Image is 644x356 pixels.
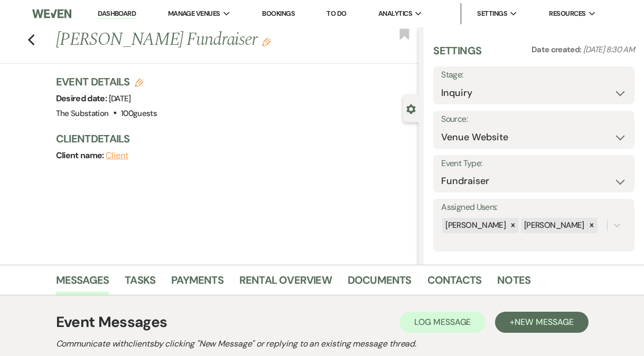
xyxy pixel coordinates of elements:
[583,44,634,55] span: [DATE] 8:30 AM
[515,316,573,328] span: New Message
[56,150,106,161] span: Client name:
[549,8,585,19] span: Resources
[326,9,346,18] a: To Do
[56,27,342,53] h1: [PERSON_NAME] Fundraiser
[414,316,471,328] span: Log Message
[106,151,128,160] button: Client
[495,312,588,333] button: +New Message
[441,112,627,127] label: Source:
[125,272,155,295] a: Tasks
[442,218,507,233] div: [PERSON_NAME]
[433,43,481,66] h3: Settings
[98,9,136,19] a: Dashboard
[406,103,416,113] button: Close lead details
[497,272,530,295] a: Notes
[56,272,109,295] a: Messages
[441,200,627,215] label: Assigned Users:
[56,93,109,104] span: Desired date:
[109,93,131,104] span: [DATE]
[441,156,627,171] label: Event Type:
[348,272,412,295] a: Documents
[441,68,627,83] label: Stage:
[427,272,482,295] a: Contacts
[262,9,295,18] a: Bookings
[168,8,220,19] span: Manage Venues
[56,108,109,119] span: The Substation
[56,131,408,146] h3: Client Details
[56,338,589,350] h2: Communicate with clients by clicking "New Message" or replying to an existing message thread.
[56,311,167,333] h1: Event Messages
[56,74,157,89] h3: Event Details
[239,272,332,295] a: Rental Overview
[121,108,157,119] span: 100 guests
[171,272,223,295] a: Payments
[32,3,71,25] img: Weven Logo
[399,312,486,333] button: Log Message
[531,44,583,55] span: Date created:
[262,37,270,46] button: Edit
[477,8,507,19] span: Settings
[521,218,586,233] div: [PERSON_NAME]
[378,8,412,19] span: Analytics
